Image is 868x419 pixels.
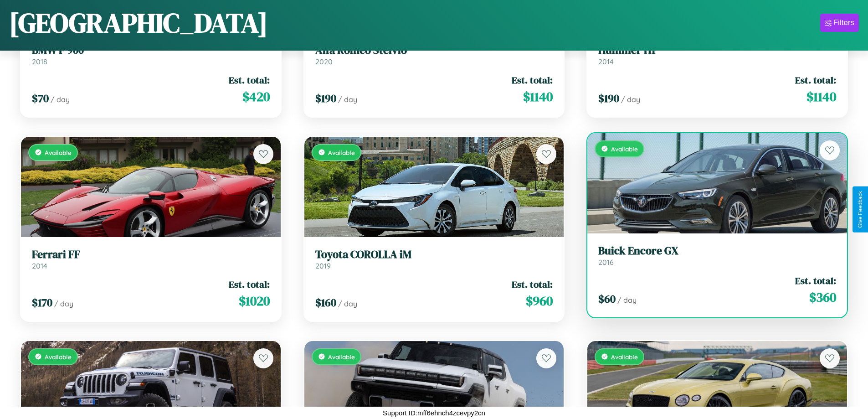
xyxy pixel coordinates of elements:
span: 2014 [32,261,47,270]
span: $ 190 [598,91,619,106]
span: $ 170 [32,295,52,310]
span: Est. total: [795,73,836,87]
a: Toyota COROLLA iM2019 [315,248,553,270]
h3: BMW F 900 [32,44,270,57]
h3: Buick Encore GX [598,244,836,258]
span: 2019 [315,261,331,270]
a: Hummer H12014 [598,44,836,66]
span: Available [45,149,72,156]
a: Alfa Romeo Stelvio2020 [315,44,553,66]
span: Est. total: [229,73,270,87]
span: / day [338,299,357,308]
span: $ 960 [526,292,553,310]
span: Available [611,145,638,153]
h1: [GEOGRAPHIC_DATA] [9,4,268,41]
span: $ 1140 [523,88,553,106]
span: Available [328,149,355,156]
span: / day [338,95,357,104]
h3: Hummer H1 [598,44,836,57]
span: 2016 [598,258,614,267]
span: Available [328,353,355,361]
span: $ 160 [315,295,336,310]
h3: Ferrari FF [32,248,270,261]
span: $ 1020 [239,292,270,310]
h3: Toyota COROLLA iM [315,248,553,261]
span: Est. total: [229,278,270,291]
div: Filters [833,18,854,27]
span: $ 70 [32,91,49,106]
div: Give Feedback [857,191,863,228]
span: / day [51,95,70,104]
span: Est. total: [512,278,553,291]
span: 2018 [32,57,47,66]
a: Buick Encore GX2016 [598,244,836,267]
span: $ 60 [598,291,616,306]
span: $ 360 [809,288,836,306]
a: BMW F 9002018 [32,44,270,66]
button: Filters [820,14,859,32]
span: Available [611,353,638,361]
span: $ 190 [315,91,336,106]
a: Ferrari FF2014 [32,248,270,270]
span: / day [617,295,637,305]
span: / day [54,299,73,308]
h3: Alfa Romeo Stelvio [315,44,553,57]
span: 2020 [315,57,333,66]
span: Est. total: [512,73,553,87]
span: 2014 [598,57,614,66]
span: / day [621,95,640,104]
span: Available [45,353,72,361]
p: Support ID: mff6ehnch4zcevpy2cn [383,407,485,419]
span: $ 420 [242,88,270,106]
span: Est. total: [795,274,836,287]
span: $ 1140 [806,88,836,106]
